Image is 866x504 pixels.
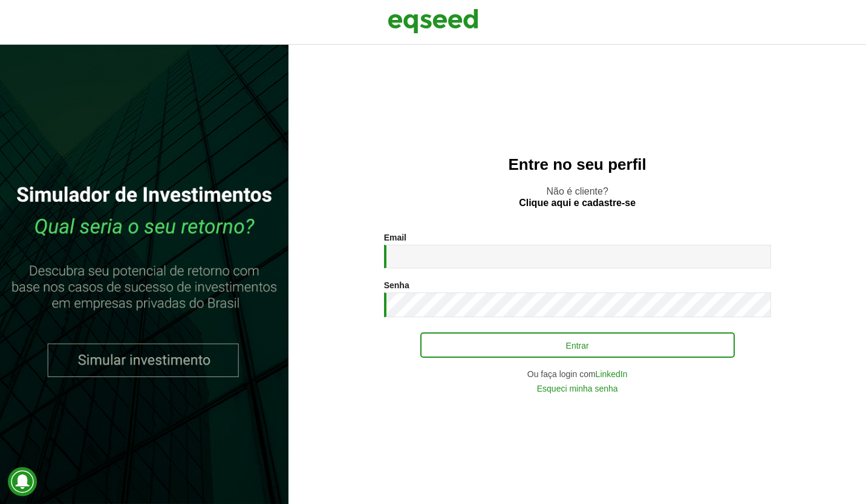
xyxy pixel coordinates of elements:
label: Senha [384,281,409,289]
label: Email [384,233,406,242]
a: Esqueci minha senha [537,384,618,393]
div: Ou faça login com [384,370,771,378]
h2: Entre no seu perfil [313,156,842,173]
a: Clique aqui e cadastre-se [519,198,636,208]
p: Não é cliente? [313,186,842,208]
a: LinkedIn [596,370,628,378]
img: EqSeed Logo [388,6,478,36]
button: Entrar [420,332,735,358]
